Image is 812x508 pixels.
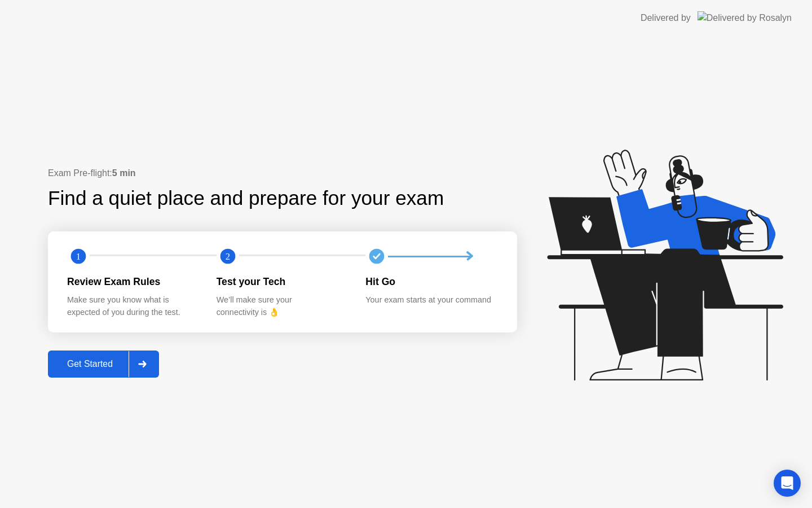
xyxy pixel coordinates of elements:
[365,274,497,289] div: Hit Go
[641,11,691,25] div: Delivered by
[48,183,445,213] div: Find a quiet place and prepare for your exam
[217,294,348,318] div: We’ll make sure your connectivity is 👌
[774,470,801,497] div: Open Intercom Messenger
[76,251,81,262] text: 1
[48,167,517,180] div: Exam Pre-flight:
[365,294,497,306] div: Your exam starts at your command
[698,11,792,24] img: Delivered by Rosalyn
[48,351,159,378] button: Get Started
[112,168,136,178] b: 5 min
[67,294,198,318] div: Make sure you know what is expected of you during the test.
[217,274,348,289] div: Test your Tech
[226,251,230,262] text: 2
[67,274,198,289] div: Review Exam Rules
[51,359,129,369] div: Get Started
